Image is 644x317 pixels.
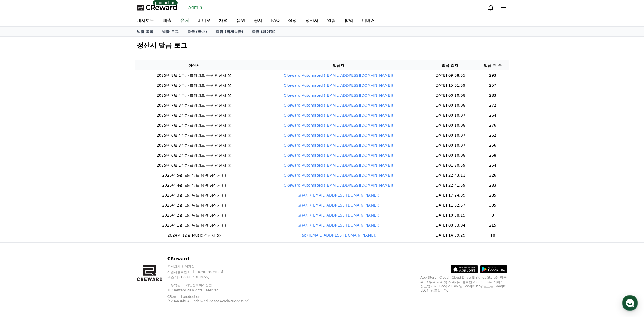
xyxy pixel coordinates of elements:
[193,15,215,26] a: 비디오
[162,222,221,228] p: 2025년 1월 크리워드 음원 정산서
[298,223,379,227] a: 고은지 ([EMAIL_ADDRESS][DOMAIN_NAME])
[167,256,262,262] p: CReward
[146,3,178,12] span: CReward
[248,27,280,36] a: 출금 (페이팔)
[167,264,262,269] p: 주식회사 와이피랩
[476,180,509,190] td: 283
[133,15,159,26] a: 대시보드
[301,15,323,26] a: 정산서
[157,113,226,118] p: 2025년 7월 2주차 크리워드 음원 정산서
[284,73,393,77] a: CReward Automated ([EMAIL_ADDRESS][DOMAIN_NAME])
[423,130,476,140] td: [DATE] 00:10:07
[423,180,476,190] td: [DATE] 22:41:59
[162,203,221,208] p: 2025년 2월 크리워드 음원 정산서
[232,15,249,26] a: 음원
[159,15,176,26] a: 매출
[476,170,509,180] td: 326
[157,73,226,78] p: 2025년 8월 1주차 크리워드 음원 정산서
[284,153,393,157] a: CReward Automated ([EMAIL_ADDRESS][DOMAIN_NAME])
[157,133,226,138] p: 2025년 6월 4주차 크리워드 음원 정산서
[162,183,221,188] p: 2025년 4월 크리워드 음원 정산서
[157,103,226,108] p: 2025년 7월 3주차 크리워드 음원 정산서
[137,41,507,50] h2: 정산서 발급 로그
[162,193,221,198] p: 2025년 3월 크리워드 음원 정산서
[476,210,509,220] td: 0
[249,15,267,26] a: 공지
[167,283,185,287] a: 이용약관
[137,3,178,12] a: CReward
[157,163,226,168] p: 2025년 6월 1주차 크리워드 음원 정산서
[267,15,284,26] a: FAQ
[476,160,509,170] td: 254
[298,213,379,217] a: 고은지 ([EMAIL_ADDRESS][DOMAIN_NAME])
[423,220,476,230] td: [DATE] 08:33:04
[167,232,215,238] p: 2024년 12월 Music 정산서
[476,90,509,100] td: 283
[211,27,248,36] a: 출금 (국제송금)
[420,275,507,293] p: App Store, iCloud, iCloud Drive 및 iTunes Store는 미국과 그 밖의 나라 및 지역에서 등록된 Apple Inc.의 서비스 상표입니다. Goo...
[423,200,476,210] td: [DATE] 11:02:57
[162,173,221,178] p: 2025년 5월 크리워드 음원 정산서
[476,120,509,130] td: 276
[423,120,476,130] td: [DATE] 00:10:08
[284,183,393,187] a: CReward Automated ([EMAIL_ADDRESS][DOMAIN_NAME])
[162,213,221,218] p: 2025년 2월 크리워드 음원 정산서
[476,110,509,120] td: 264
[167,275,262,279] p: 주소 : [STREET_ADDRESS]
[284,173,393,177] a: CReward Automated ([EMAIL_ADDRESS][DOMAIN_NAME])
[298,203,379,207] a: 고은지 ([EMAIL_ADDRESS][DOMAIN_NAME])
[476,190,509,200] td: 285
[179,15,190,26] a: 유저
[157,93,226,98] p: 2025년 7월 4주차 크리워드 음원 정산서
[284,133,393,137] a: CReward Automated ([EMAIL_ADDRESS][DOMAIN_NAME])
[298,193,379,197] a: 고은지 ([EMAIL_ADDRESS][DOMAIN_NAME])
[423,80,476,90] td: [DATE] 15:01:59
[284,113,393,117] a: CReward Automated ([EMAIL_ADDRESS][DOMAIN_NAME])
[476,80,509,90] td: 257
[476,130,509,140] td: 262
[476,70,509,80] td: 293
[215,15,232,26] a: 채널
[357,15,379,26] a: 디버거
[476,140,509,150] td: 256
[423,100,476,110] td: [DATE] 00:10:08
[135,60,254,70] th: 정산서
[186,3,204,12] a: Admin
[284,93,393,97] a: CReward Automated ([EMAIL_ADDRESS][DOMAIN_NAME])
[186,283,212,287] a: 개인정보처리방침
[476,230,509,240] td: 18
[340,15,357,26] a: 팝업
[284,123,393,127] a: CReward Automated ([EMAIL_ADDRESS][DOMAIN_NAME])
[423,60,476,70] th: 발급 일자
[300,233,376,237] a: jak ([EMAIL_ADDRESS][DOMAIN_NAME])
[158,27,183,36] a: 발급 로그
[284,163,393,167] a: CReward Automated ([EMAIL_ADDRESS][DOMAIN_NAME])
[476,100,509,110] td: 272
[284,83,393,87] a: CReward Automated ([EMAIL_ADDRESS][DOMAIN_NAME])
[133,27,158,36] a: 발급 목록
[423,190,476,200] td: [DATE] 17:24:39
[157,123,226,128] p: 2025년 7월 1주차 크리워드 음원 정산서
[423,230,476,240] td: [DATE] 14:59:29
[157,83,226,88] p: 2025년 7월 5주차 크리워드 음원 정산서
[423,160,476,170] td: [DATE] 01:20:59
[323,15,340,26] a: 알림
[423,170,476,180] td: [DATE] 22:43:11
[284,15,301,26] a: 설정
[423,150,476,160] td: [DATE] 00:10:08
[167,295,254,303] p: CReward production (a234a36ff0429bda67cd65aaaa426da20c72392d)
[284,143,393,147] a: CReward Automated ([EMAIL_ADDRESS][DOMAIN_NAME])
[423,110,476,120] td: [DATE] 00:10:07
[157,143,226,148] p: 2025년 6월 3주차 크리워드 음원 정산서
[157,153,226,158] p: 2025년 6월 2주차 크리워드 음원 정산서
[423,70,476,80] td: [DATE] 09:08:55
[167,288,262,292] p: © CReward All Rights Reserved.
[476,200,509,210] td: 305
[183,27,212,36] a: 출금 (국내)
[423,210,476,220] td: [DATE] 10:58:15
[423,90,476,100] td: [DATE] 00:10:08
[167,270,262,274] p: 사업자등록번호 : [PHONE_NUMBER]
[423,140,476,150] td: [DATE] 00:10:07
[284,103,393,107] a: CReward Automated ([EMAIL_ADDRESS][DOMAIN_NAME])
[254,60,423,70] th: 발급자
